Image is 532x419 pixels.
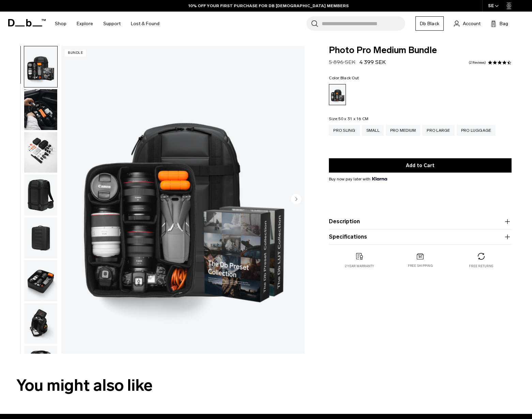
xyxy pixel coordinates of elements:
a: Pro Large [422,125,454,136]
a: Support [103,12,121,36]
button: Photo Pro Medium Bundle [24,303,58,344]
a: Db Black [415,16,444,31]
a: Pro Sling [329,125,360,136]
a: Shop [55,12,66,36]
a: Black Out [329,84,346,105]
span: Photo Pro Medium Bundle [329,46,512,55]
img: Photo Pro Medium Bundle [24,260,57,301]
a: Account [454,19,481,28]
button: Specifications [329,233,512,241]
a: Lost & Found [131,12,159,36]
span: 4 399 SEK [360,59,386,65]
h2: You might also like [16,373,516,398]
button: Photo Pro Medium Bundle [24,132,58,173]
span: Bag [500,20,508,27]
span: 50 x 31 x 16 CM [338,116,369,121]
img: {"height" => 20, "alt" => "Klarna"} [372,177,387,180]
a: Small [362,125,384,136]
button: Description [329,217,512,226]
nav: Main Navigation [50,12,165,36]
span: Account [463,20,481,27]
img: Photo Pro Medium Bundle [61,46,308,354]
img: Photo Pro Medium Bundle [24,217,57,258]
legend: Size: [329,117,368,121]
button: Bag [491,19,508,28]
button: Photo Pro Medium Bundle [24,89,58,130]
s: 5 896 SEK [329,59,355,65]
p: Free returns [469,264,493,269]
img: Photo Pro Medium Bundle [24,175,57,215]
legend: Color: [329,76,359,80]
p: 2 year warranty [345,264,374,269]
button: Next slide [291,194,301,206]
a: Explore [77,12,93,36]
button: Add to Cart [329,158,512,173]
img: Photo Pro Medium Bundle [24,303,57,344]
li: 1 / 11 [61,46,308,354]
button: Photo Pro Medium Bundle [24,46,58,87]
p: Free shipping [408,263,433,268]
img: Photo Pro Medium Bundle [24,89,57,130]
button: Photo Pro Medium Bundle [24,174,58,216]
button: Photo Pro Medium Bundle [24,217,58,259]
span: Black Out [340,76,359,80]
a: Pro Luggage [457,125,496,136]
img: Photo Pro Medium Bundle [24,346,57,387]
button: Photo Pro Medium Bundle [24,260,58,302]
p: Bundle [65,49,86,57]
img: Photo Pro Medium Bundle [24,132,57,173]
img: Photo Pro Medium Bundle [24,46,57,87]
a: Pro Medium [386,125,421,136]
button: Photo Pro Medium Bundle [24,345,58,387]
a: 10% OFF YOUR FIRST PURCHASE FOR DB [DEMOGRAPHIC_DATA] MEMBERS [188,3,349,9]
span: Buy now pay later with [329,176,387,182]
a: 2 reviews [469,61,486,64]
